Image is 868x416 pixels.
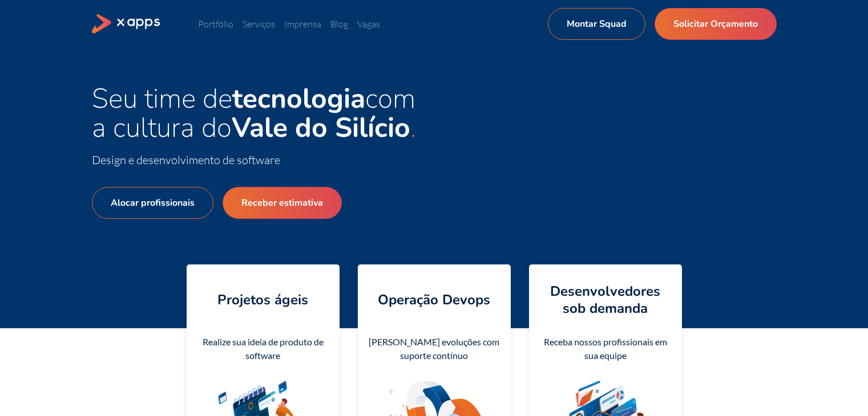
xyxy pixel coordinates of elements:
strong: Vale do Silício [232,109,410,146]
a: Receber estimativa [223,187,342,219]
a: Montar Squad [548,8,645,40]
h4: Operação Devops [378,291,490,308]
a: Blog [330,18,348,30]
a: Vagas [357,18,380,30]
div: Realize sua ideia de produto de software [196,335,330,362]
strong: tecnologia [232,80,365,117]
span: Design e desenvolvimento de software [92,153,280,167]
a: Alocar profissionais [92,187,213,219]
div: [PERSON_NAME] evoluções com suporte contínuo [367,335,502,362]
div: Receba nossos profissionais em sua equipe [538,335,673,362]
h4: Desenvolvedores sob demanda [538,283,673,317]
span: Seu time de com a cultura do [92,80,415,146]
a: Serviços [243,18,275,30]
a: Solicitar Orçamento [655,8,777,40]
a: Imprensa [284,18,321,30]
h4: Projetos ágeis [217,291,308,308]
a: Portfólio [198,18,233,30]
